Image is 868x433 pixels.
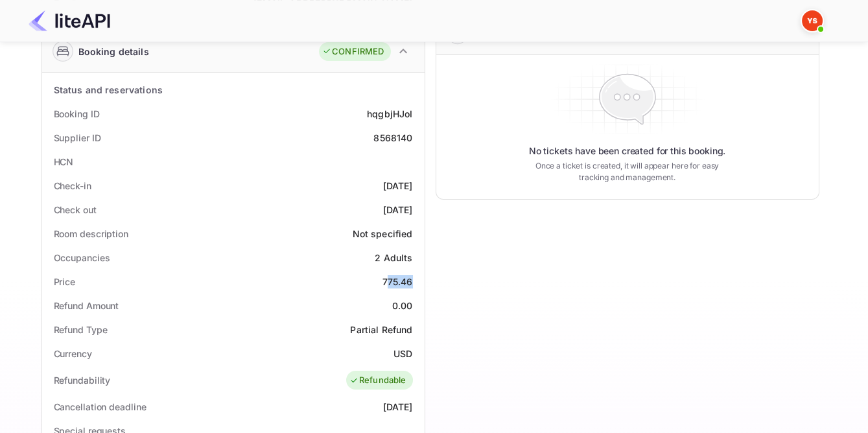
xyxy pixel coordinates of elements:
[353,227,413,240] div: Not specified
[54,107,100,121] div: Booking ID
[350,323,412,336] div: Partial Refund
[322,45,384,58] div: CONFIRMED
[375,251,412,264] div: 2 Adults
[383,179,413,193] div: [DATE]
[383,400,413,414] div: [DATE]
[54,83,163,97] div: Status and reservations
[78,45,149,58] div: Booking details
[54,373,111,387] div: Refundability
[373,131,412,145] div: 8568140
[54,179,91,193] div: Check-in
[392,299,413,312] div: 0.00
[54,323,108,336] div: Refund Type
[54,299,119,312] div: Refund Amount
[54,155,74,169] div: HCN
[525,160,730,183] p: Once a ticket is created, it will appear here for easy tracking and management.
[54,203,97,216] div: Check out
[382,275,413,288] div: 775.46
[802,10,823,31] img: Yandex Support
[349,374,406,387] div: Refundable
[529,145,726,158] p: No tickets have been created for this booking.
[54,227,128,240] div: Room description
[54,400,147,414] div: Cancellation deadline
[54,251,110,264] div: Occupancies
[54,347,92,360] div: Currency
[383,203,413,216] div: [DATE]
[393,347,412,360] div: USD
[54,275,76,288] div: Price
[29,10,110,31] img: LiteAPI Logo
[54,131,101,145] div: Supplier ID
[367,107,412,121] div: hqgbjHJoI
